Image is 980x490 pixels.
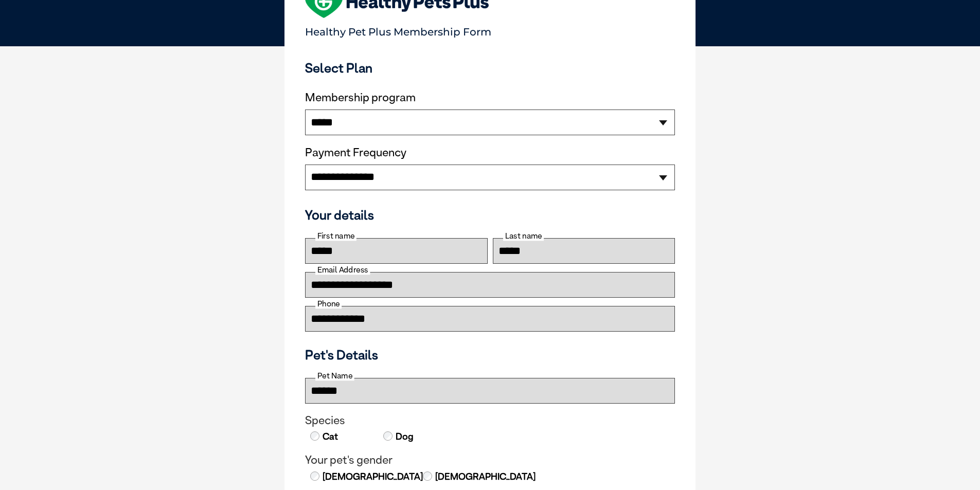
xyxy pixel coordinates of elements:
h3: Pet's Details [301,347,679,362]
label: Last name [503,231,544,241]
label: Payment Frequency [305,146,406,159]
label: Membership program [305,91,675,104]
h3: Select Plan [305,60,675,76]
label: Email Address [315,265,370,275]
label: First name [315,231,357,241]
label: Phone [315,299,342,308]
p: Healthy Pet Plus Membership Form [305,21,675,38]
legend: Species [305,414,675,427]
legend: Your pet's gender [305,453,675,467]
h3: Your details [305,207,675,223]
